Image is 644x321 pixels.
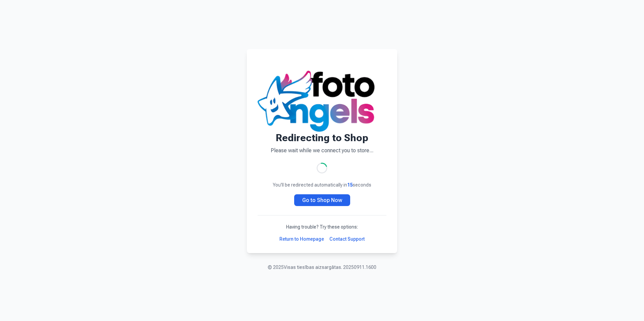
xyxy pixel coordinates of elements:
h1: Redirecting to Shop [258,132,386,144]
span: 15 [347,182,353,188]
p: Please wait while we connect you to store... [258,147,386,155]
a: Contact Support [329,236,365,242]
a: Return to Homepage [279,236,324,242]
a: Go to Shop Now [294,194,350,206]
p: © 2025 Visas tiesības aizsargātas. 20250911.1600 [268,264,376,271]
p: Having trouble? Try these options: [258,224,386,230]
p: You'll be redirected automatically in seconds [258,182,386,188]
